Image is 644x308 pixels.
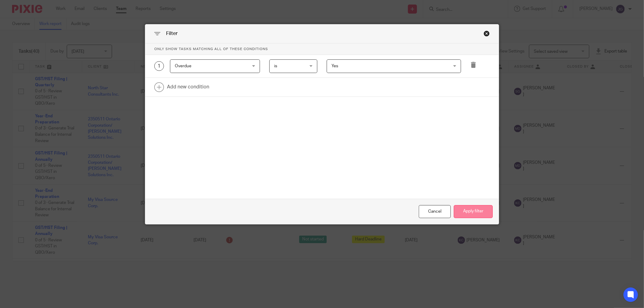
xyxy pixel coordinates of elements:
[175,64,191,68] span: Overdue
[166,31,178,36] span: Filter
[145,43,499,55] p: Only show tasks matching all of these conditions
[332,64,338,68] span: Yes
[454,205,493,218] button: Apply filter
[484,30,490,37] div: Close this dialog window
[419,205,451,218] div: Close this dialog window
[274,64,277,68] span: is
[154,61,164,71] div: 1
